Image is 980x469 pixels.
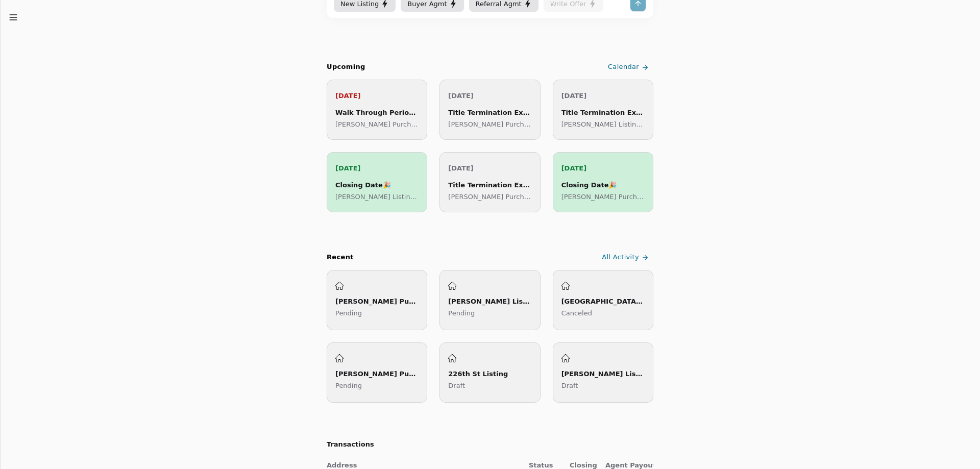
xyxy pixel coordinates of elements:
[561,180,645,190] div: Closing Date 🎉
[448,180,531,190] div: Title Termination Expires
[335,163,419,174] p: [DATE]
[448,368,531,379] div: 226th St Listing
[335,296,419,307] div: [PERSON_NAME] Purchase ([GEOGRAPHIC_DATA])
[553,80,653,140] a: [DATE]Title Termination Expires[PERSON_NAME] Listing ([GEOGRAPHIC_DATA])
[561,308,645,318] p: Canceled
[561,191,645,202] p: [PERSON_NAME] Purchase ([GEOGRAPHIC_DATA])
[553,342,653,403] a: [PERSON_NAME] Listing ([GEOGRAPHIC_DATA])Draft
[606,59,653,76] a: Calendar
[335,308,419,318] p: Pending
[561,163,645,174] p: [DATE]
[608,62,639,72] span: Calendar
[327,270,427,330] a: [PERSON_NAME] Purchase ([GEOGRAPHIC_DATA])Pending
[327,62,365,72] h2: Upcoming
[561,107,645,118] div: Title Termination Expires
[327,252,354,263] div: Recent
[335,180,419,190] div: Closing Date 🎉
[439,152,540,212] a: [DATE]Title Termination Expires[PERSON_NAME] Purchase ([GEOGRAPHIC_DATA])
[439,342,540,403] a: 226th St ListingDraft
[561,119,645,130] p: [PERSON_NAME] Listing ([GEOGRAPHIC_DATA])
[561,380,645,391] p: Draft
[335,119,419,130] p: [PERSON_NAME] Purchase ([GEOGRAPHIC_DATA])
[448,191,531,202] p: [PERSON_NAME] Purchase ([GEOGRAPHIC_DATA])
[602,252,639,263] span: All Activity
[448,163,531,174] p: [DATE]
[600,249,653,266] a: All Activity
[335,191,419,202] p: [PERSON_NAME] Listing ([GEOGRAPHIC_DATA])
[327,439,653,450] h2: Transactions
[448,107,531,118] div: Title Termination Expires
[448,308,531,318] p: Pending
[561,90,645,101] p: [DATE]
[335,368,419,379] div: [PERSON_NAME] Purchase ([PERSON_NAME][GEOGRAPHIC_DATA])
[553,270,653,330] a: [GEOGRAPHIC_DATA] ListingCanceled
[561,368,645,379] div: [PERSON_NAME] Listing ([GEOGRAPHIC_DATA])
[439,270,540,330] a: [PERSON_NAME] Listing ([GEOGRAPHIC_DATA])Pending
[448,380,531,391] p: Draft
[561,296,645,307] div: [GEOGRAPHIC_DATA] Listing
[335,107,419,118] div: Walk Through Period Begins
[448,90,531,101] p: [DATE]
[448,119,531,130] p: [PERSON_NAME] Purchase ([GEOGRAPHIC_DATA])
[439,80,540,140] a: [DATE]Title Termination Expires[PERSON_NAME] Purchase ([GEOGRAPHIC_DATA])
[335,380,419,391] p: Pending
[553,152,653,212] a: [DATE]Closing Date🎉[PERSON_NAME] Purchase ([GEOGRAPHIC_DATA])
[327,80,427,140] a: [DATE]Walk Through Period Begins[PERSON_NAME] Purchase ([GEOGRAPHIC_DATA])
[327,342,427,403] a: [PERSON_NAME] Purchase ([PERSON_NAME][GEOGRAPHIC_DATA])Pending
[327,152,427,212] a: [DATE]Closing Date🎉[PERSON_NAME] Listing ([GEOGRAPHIC_DATA])
[448,296,531,307] div: [PERSON_NAME] Listing ([GEOGRAPHIC_DATA])
[335,90,419,101] p: [DATE]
